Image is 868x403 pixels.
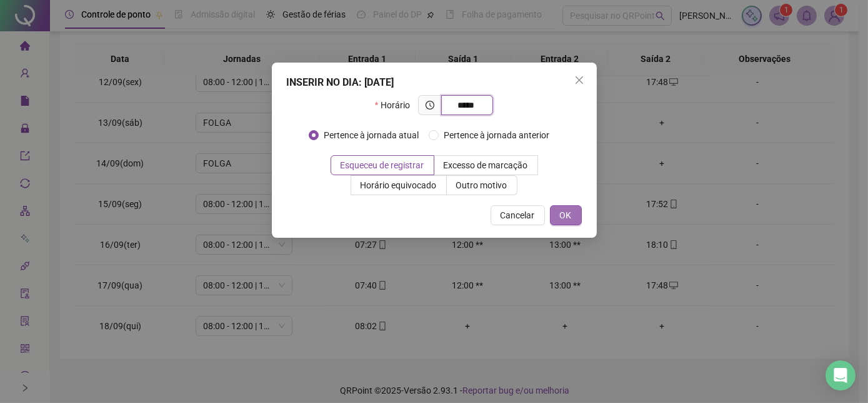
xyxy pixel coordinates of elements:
[574,75,584,85] span: close
[319,128,424,142] span: Pertence à jornada atual
[361,180,437,190] span: Horário equivocado
[560,208,572,222] span: OK
[550,205,582,225] button: OK
[375,95,418,115] label: Horário
[426,101,434,110] span: clock-circle
[501,208,535,222] span: Cancelar
[569,70,589,90] button: Close
[456,180,507,190] span: Outro motivo
[341,160,424,170] span: Esqueceu de registrar
[439,128,554,142] span: Pertence à jornada anterior
[491,205,545,225] button: Cancelar
[287,75,582,90] div: INSERIR NO DIA : [DATE]
[826,360,856,390] div: Open Intercom Messenger
[444,160,528,170] span: Excesso de marcação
